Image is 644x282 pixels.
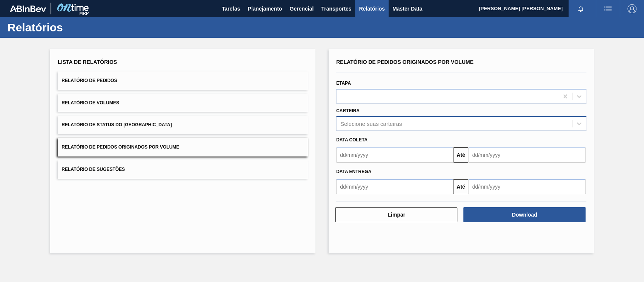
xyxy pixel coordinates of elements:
button: Download [463,207,585,222]
label: Etapa [336,81,351,86]
button: Relatório de Volumes [58,94,308,112]
span: Relatórios [359,4,384,13]
div: Selecione suas carteiras [340,121,402,127]
img: userActions [603,4,612,13]
input: dd/mm/yyyy [468,147,585,163]
button: Relatório de Sugestões [58,160,308,179]
input: dd/mm/yyyy [468,179,585,194]
span: Data coleta [336,137,367,143]
span: Relatório de Pedidos [61,78,117,83]
span: Transportes [321,4,351,13]
button: Relatório de Status do [GEOGRAPHIC_DATA] [58,116,308,134]
span: Gerencial [290,4,314,13]
input: dd/mm/yyyy [336,179,453,194]
span: Relatório de Volumes [61,100,119,105]
img: TNhmsLtSVTkK8tSr43FrP2fwEKptu5GPRR3wAAAABJRU5ErkJggg== [10,5,46,12]
button: Notificações [569,3,593,14]
button: Relatório de Pedidos Originados por Volume [58,138,308,156]
button: Até [453,179,468,194]
img: Logout [627,4,636,13]
span: Relatório de Pedidos Originados por Volume [61,144,179,150]
span: Planejamento [247,4,282,13]
h1: Relatórios [8,23,141,32]
label: Carteira [336,108,360,113]
span: Relatório de Pedidos Originados por Volume [336,59,473,65]
span: Tarefas [222,4,240,13]
span: Lista de Relatórios [58,59,117,65]
span: Relatório de Status do [GEOGRAPHIC_DATA] [61,122,172,127]
span: Relatório de Sugestões [61,167,125,172]
input: dd/mm/yyyy [336,147,453,163]
span: Data entrega [336,169,371,174]
button: Até [453,147,468,163]
span: Master Data [392,4,422,13]
button: Relatório de Pedidos [58,71,308,90]
button: Limpar [335,207,457,222]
